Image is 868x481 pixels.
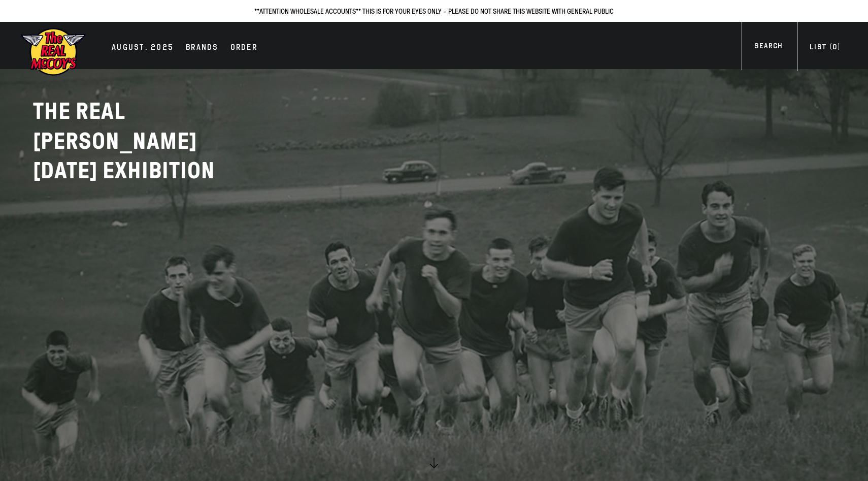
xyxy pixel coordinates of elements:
[742,41,795,54] a: Search
[754,41,782,54] div: Search
[33,97,287,186] h2: THE REAL [PERSON_NAME]
[112,41,174,55] div: AUGUST. 2025
[33,156,287,186] p: [DATE] EXHIBITION
[107,41,179,55] a: AUGUST. 2025
[225,41,262,55] a: Order
[810,42,840,55] div: List ( )
[797,42,853,55] a: List (0)
[10,5,858,17] p: **ATTENTION WHOLESALE ACCOUNTS** THIS IS FOR YOUR EYES ONLY - PLEASE DO NOT SHARE THIS WEBSITE WI...
[230,41,257,55] div: Order
[20,27,86,77] img: mccoys-exhibition
[832,43,837,51] span: 0
[186,41,218,55] div: Brands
